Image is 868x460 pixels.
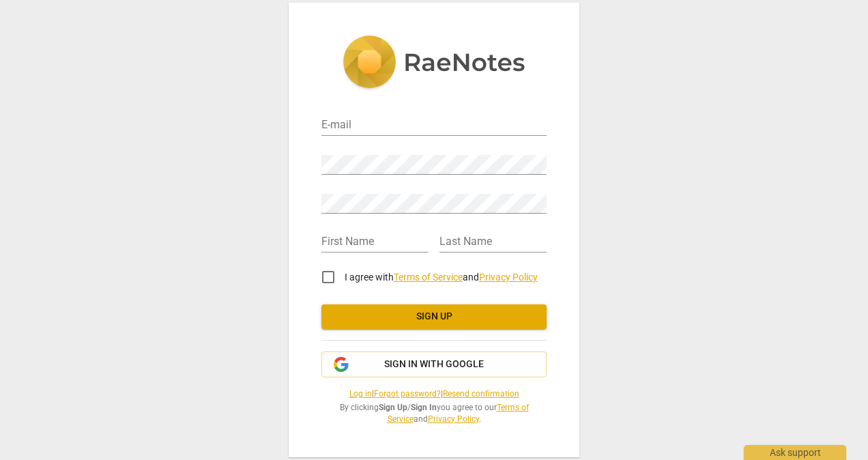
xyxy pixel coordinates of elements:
span: | | [321,388,547,400]
b: Sign Up [379,403,407,412]
b: Sign In [411,403,437,412]
a: Forgot password? [374,389,441,399]
a: Terms of Service [388,403,529,424]
a: Log in [349,389,372,399]
div: Ask support [744,445,846,460]
a: Privacy Policy [428,414,479,424]
a: Resend confirmation [443,389,519,399]
img: 5ac2273c67554f335776073100b6d88f.svg [343,35,525,91]
button: Sign up [321,304,547,329]
button: Sign in with Google [321,351,547,377]
span: By clicking / you agree to our and . [321,402,547,425]
a: Privacy Policy [479,272,538,283]
a: Terms of Service [394,272,463,283]
span: Sign in with Google [384,358,484,371]
span: Sign up [332,310,536,324]
span: I agree with and [345,272,538,283]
